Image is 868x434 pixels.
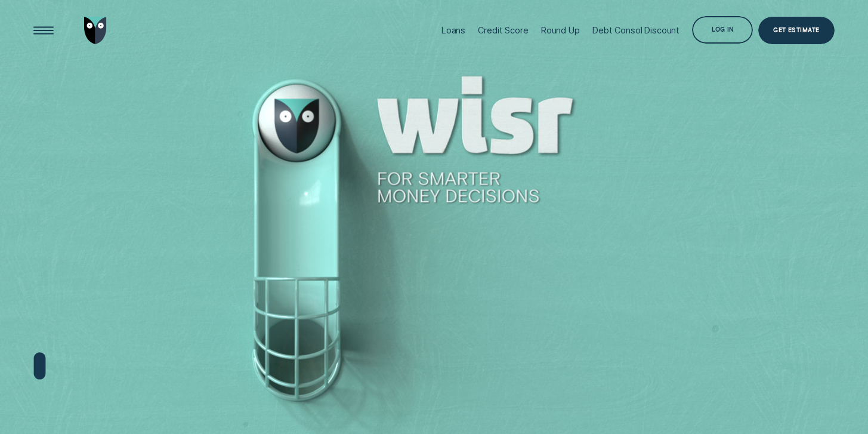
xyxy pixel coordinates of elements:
button: Open Menu [30,17,57,44]
button: Log in [692,16,753,44]
img: Wisr [84,17,107,44]
div: Round Up [541,25,580,35]
div: Loans [441,25,465,35]
div: Debt Consol Discount [592,25,679,35]
div: Credit Score [478,25,528,35]
a: Get Estimate [758,17,835,44]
